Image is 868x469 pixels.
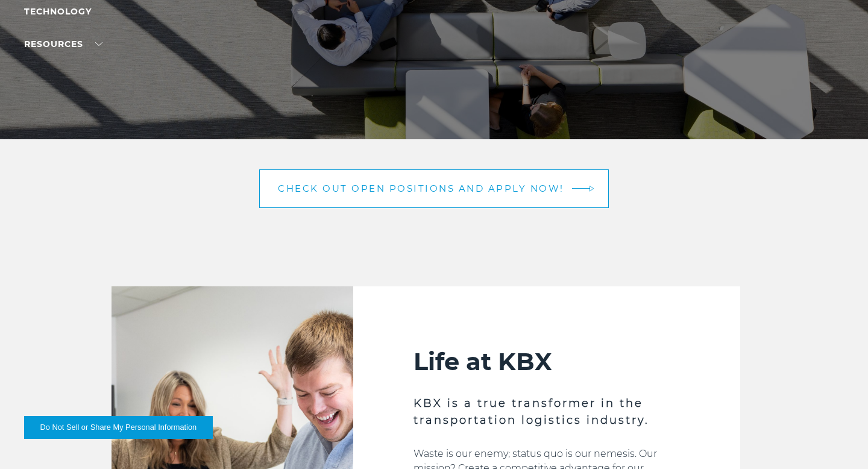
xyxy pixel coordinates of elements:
[414,395,680,429] h3: KBX is a true transformer in the transportation logistics industry.
[278,184,564,193] span: Check out open positions and apply now!
[24,39,102,49] a: RESOURCES
[589,185,594,192] img: arrow
[259,169,609,208] a: Check out open positions and apply now! arrow arrow
[808,411,868,469] iframe: Chat Widget
[24,6,92,17] a: Technology
[414,347,680,377] h2: Life at KBX
[24,416,213,439] button: Do Not Sell or Share My Personal Information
